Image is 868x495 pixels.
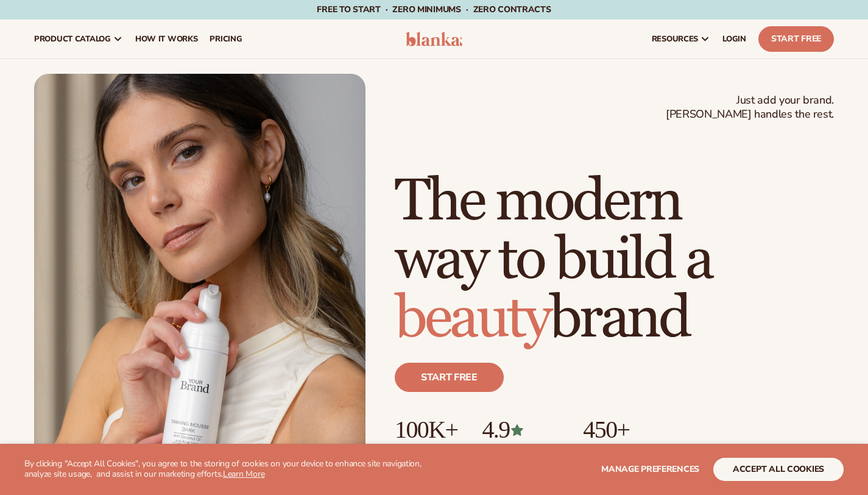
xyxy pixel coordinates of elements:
[666,93,834,122] span: Just add your brand. [PERSON_NAME] handles the rest.
[28,20,129,59] a: product catalog
[716,20,752,59] a: LOGIN
[395,283,549,354] span: beauty
[203,20,248,59] a: pricing
[758,26,834,52] a: Start Free
[722,34,746,44] span: LOGIN
[406,32,463,46] img: logo
[395,173,834,348] h1: The modern way to build a brand
[135,34,198,44] span: How It Works
[210,34,242,44] span: pricing
[317,4,551,15] span: Free to start · ZERO minimums · ZERO contracts
[601,463,699,475] span: Manage preferences
[583,416,675,443] p: 450+
[646,20,716,59] a: resources
[24,459,450,480] p: By clicking "Accept All Cookies", you agree to the storing of cookies on your device to enhance s...
[129,20,204,59] a: How It Works
[395,416,457,443] p: 100K+
[652,34,698,44] span: resources
[482,416,559,443] p: 4.9
[395,363,504,392] a: Start free
[223,468,264,480] a: Learn More
[713,458,844,481] button: accept all cookies
[34,34,111,44] span: product catalog
[601,458,699,481] button: Manage preferences
[34,74,365,492] img: Female holding tanning mousse.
